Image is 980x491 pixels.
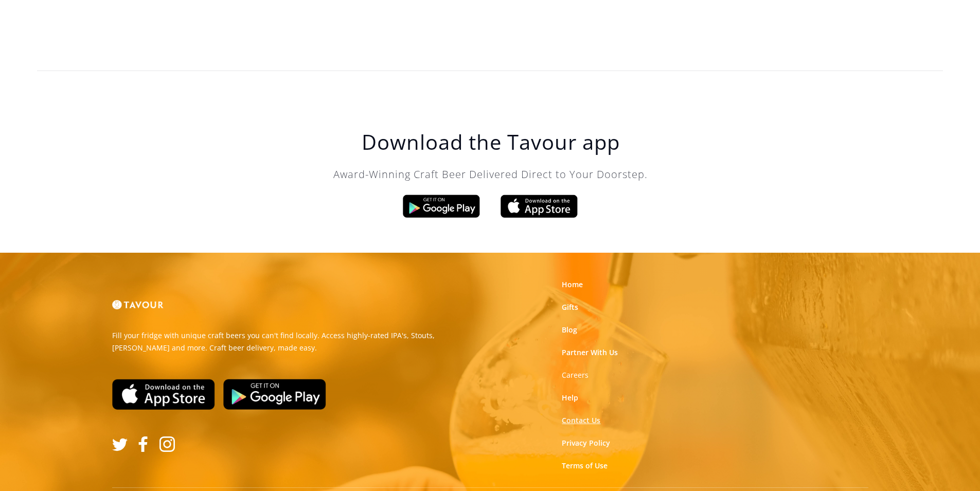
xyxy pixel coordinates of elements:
a: Gifts [562,302,578,312]
a: Careers [562,370,589,380]
a: Help [562,393,578,403]
a: Blog [562,325,577,335]
a: Contact Us [562,415,600,426]
h2: ‍ [26,13,954,33]
a: Home [562,279,583,290]
a: Terms of Use [562,461,608,471]
p: Fill your fridge with unique craft beers you can't find locally. Access highly-rated IPA's, Stout... [112,329,483,354]
p: Award-Winning Craft Beer Delivered Direct to Your Doorstep. [285,167,697,182]
a: Partner With Us [562,347,618,358]
a: Privacy Policy [562,438,610,448]
h1: Download the Tavour app [285,130,697,154]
